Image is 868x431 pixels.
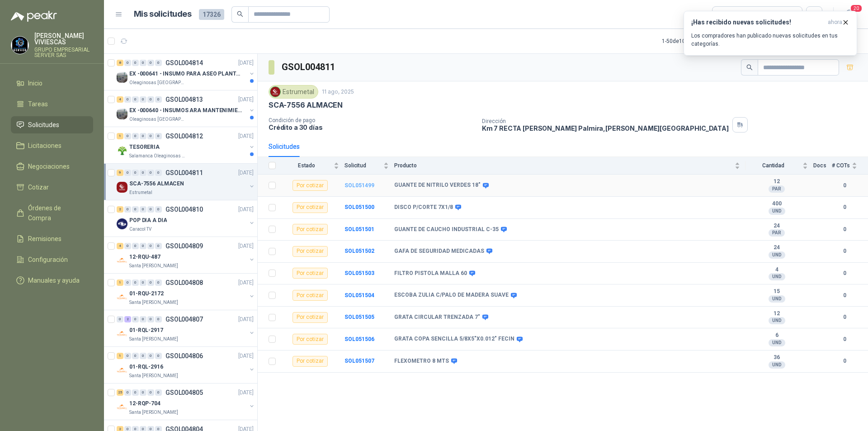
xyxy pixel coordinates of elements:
[129,152,186,160] p: Salamanca Oleaginosas SAS
[117,57,255,86] a: 8 0 0 0 0 0 GSOL004814[DATE] Company LogoEX -000641 - INSUMO PARA ASEO PLANTA EXTRACTORAOleaginos...
[147,243,154,249] div: 0
[140,96,146,103] div: 0
[344,292,374,298] b: SOL051504
[344,336,374,342] a: SOL051506
[292,268,328,279] div: Por cotizar
[117,279,123,286] div: 1
[282,60,336,74] h3: GSOL004811
[28,255,68,265] span: Configuración
[238,388,254,397] p: [DATE]
[745,157,813,175] th: Cantidad
[147,133,154,139] div: 0
[238,169,254,177] p: [DATE]
[269,123,475,131] p: Crédito a 30 días
[117,365,127,376] img: Company Logo
[269,85,318,99] div: Estrumetal
[344,204,374,210] b: SOL051500
[34,33,93,45] p: [PERSON_NAME] VIVIESCAS
[394,157,745,175] th: Producto
[165,170,203,176] p: GSOL004811
[344,314,374,320] a: SOL051505
[117,277,255,306] a: 1 0 0 0 0 0 GSOL004808[DATE] Company Logo01-RQU-2172Santa [PERSON_NAME]
[237,11,243,17] span: search
[344,226,374,232] a: SOL051501
[745,332,808,339] b: 6
[769,361,785,369] div: UND
[269,117,475,123] p: Condición de pago
[140,389,146,396] div: 0
[124,133,131,139] div: 0
[117,94,255,123] a: 4 0 0 0 0 0 GSOL004813[DATE] Company LogoEX -000640 - INSUMOS ARA MANTENIMIENTO MECANICOOleaginos...
[117,255,127,266] img: Company Logo
[745,244,808,251] b: 24
[745,266,808,274] b: 4
[117,60,123,66] div: 8
[132,353,139,359] div: 0
[132,316,139,322] div: 0
[28,99,48,109] span: Tareas
[832,357,857,365] b: 0
[841,6,857,23] button: 20
[147,60,154,66] div: 0
[238,95,254,104] p: [DATE]
[292,202,328,213] div: Por cotizar
[745,310,808,317] b: 12
[269,142,300,152] div: Solicitudes
[147,279,154,286] div: 0
[394,270,467,277] b: FILTRO PISTOLA MALLA 60
[11,179,93,196] a: Cotizar
[769,251,785,259] div: UND
[147,170,154,176] div: 0
[129,116,186,123] p: Oleaginosas [GEOGRAPHIC_DATA][PERSON_NAME]
[769,273,785,280] div: UND
[344,358,374,364] a: SOL051507
[129,180,184,188] p: SCA-7556 ALMACEN
[394,314,480,321] b: GRATA CIRCULAR TRENZADA 7"
[11,11,57,22] img: Logo peakr
[746,64,753,71] span: search
[482,124,729,132] p: Km 7 RECTA [PERSON_NAME] Palmira , [PERSON_NAME][GEOGRAPHIC_DATA]
[28,234,61,244] span: Remisiones
[292,246,328,257] div: Por cotizar
[238,352,254,360] p: [DATE]
[28,275,80,285] span: Manuales y ayuda
[394,182,481,189] b: GUANTE DE NITRILO VERDES 18"
[832,203,857,212] b: 0
[394,226,499,233] b: GUANTE DE CAUCHO INDUSTRIAL C-35
[344,270,374,276] a: SOL051503
[238,132,254,141] p: [DATE]
[11,37,28,54] img: Company Logo
[482,118,729,124] p: Dirección
[129,226,151,233] p: Caracol TV
[165,206,203,213] p: GSOL004810
[117,353,123,359] div: 1
[850,4,863,13] span: 20
[745,288,808,295] b: 15
[832,181,857,190] b: 0
[117,182,127,193] img: Company Logo
[165,389,203,396] p: GSOL004805
[745,162,801,169] span: Cantidad
[147,96,154,103] div: 0
[292,180,328,191] div: Por cotizar
[117,389,123,396] div: 25
[132,243,139,249] div: 0
[769,295,785,303] div: UND
[124,96,131,103] div: 0
[238,242,254,251] p: [DATE]
[129,336,178,343] p: Santa [PERSON_NAME]
[238,315,254,324] p: [DATE]
[832,162,850,169] span: # COTs
[28,78,42,88] span: Inicio
[140,243,146,249] div: 0
[117,218,127,229] img: Company Logo
[124,389,131,396] div: 0
[828,19,842,26] span: ahora
[344,248,374,254] b: SOL051502
[132,206,139,213] div: 0
[199,9,224,20] span: 17326
[117,387,255,416] a: 25 0 0 0 0 0 GSOL004805[DATE] Company Logo12-RQP-704Santa [PERSON_NAME]
[11,158,93,175] a: Negociaciones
